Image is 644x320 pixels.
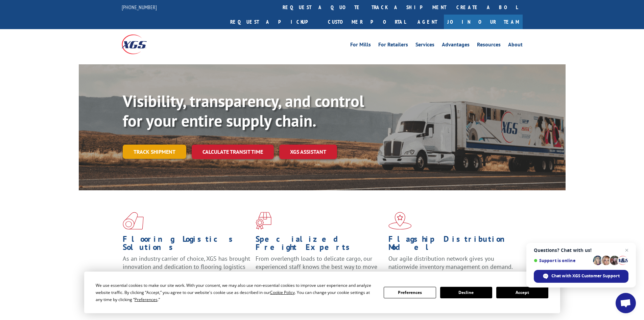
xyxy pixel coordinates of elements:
span: As an industry carrier of choice, XGS has brought innovation and dedication to flooring logistics... [123,255,250,279]
span: Chat with XGS Customer Support [551,273,620,279]
a: [PHONE_NUMBER] [122,4,157,10]
h1: Flooring Logistics Solutions [123,235,251,255]
a: XGS ASSISTANT [279,145,337,159]
h1: Specialized Freight Experts [256,235,383,255]
a: Calculate transit time [192,145,274,159]
a: Customer Portal [323,15,411,29]
img: xgs-icon-total-supply-chain-intelligence-red [123,212,144,230]
span: Questions? Chat with us! [534,248,628,253]
img: xgs-icon-focused-on-flooring-red [256,212,271,230]
h1: Flagship Distribution Model [388,235,516,255]
span: Close chat [623,246,631,254]
button: Preferences [384,287,436,298]
span: Support is online [534,258,591,263]
a: Advantages [442,42,470,49]
span: Our agile distribution network gives you nationwide inventory management on demand. [388,255,513,271]
div: Chat with XGS Customer Support [534,270,628,283]
a: Track shipment [123,145,186,159]
img: xgs-icon-flagship-distribution-model-red [388,212,412,230]
a: Resources [477,42,501,49]
span: Preferences [135,297,158,302]
div: Open chat [616,293,636,313]
span: Cookie Policy [270,290,295,295]
a: Request a pickup [225,15,323,29]
div: We use essential cookies to make our site work. With your consent, we may also use non-essential ... [96,282,376,303]
div: Cookie Consent Prompt [84,272,560,313]
a: Join Our Team [444,15,523,29]
a: For Retailers [378,42,408,49]
a: Agent [411,15,444,29]
b: Visibility, transparency, and control for your entire supply chain. [123,90,364,131]
a: Services [415,42,434,49]
a: For Mills [350,42,371,49]
button: Accept [496,287,548,298]
a: About [508,42,523,49]
button: Decline [440,287,492,298]
p: From overlength loads to delicate cargo, our experienced staff knows the best way to move your fr... [256,255,383,285]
